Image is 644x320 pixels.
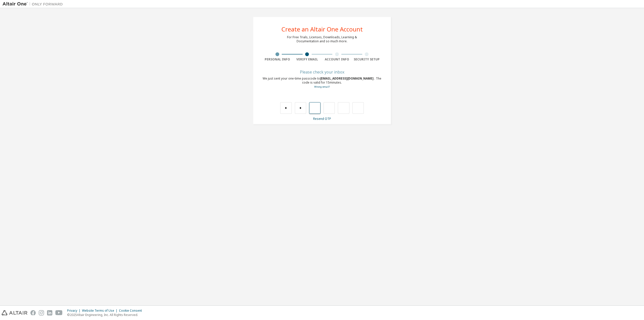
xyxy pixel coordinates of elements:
[119,309,145,313] div: Cookie Consent
[313,117,331,121] a: Resend OTP
[287,35,357,43] div: For Free Trials, Licenses, Downloads, Learning & Documentation and so much more.
[320,76,374,81] span: [EMAIL_ADDRESS][DOMAIN_NAME]
[262,70,382,74] div: Please check your inbox
[39,310,44,315] img: instagram.svg
[47,310,52,315] img: linkedin.svg
[55,310,63,315] img: youtube.svg
[2,310,27,315] img: altair_logo.svg
[292,57,322,61] div: Verify Email
[262,77,382,89] div: We just sent your one-time passcode to . The code is valid for 15 minutes.
[352,57,382,61] div: Security Setup
[281,26,363,32] div: Create an Altair One Account
[314,85,330,88] a: Go back to the registration form
[67,309,82,313] div: Privacy
[82,309,119,313] div: Website Terms of Use
[262,57,292,61] div: Personal Info
[3,2,65,7] img: Altair One
[322,57,352,61] div: Account Info
[67,313,145,317] p: © 2025 Altair Engineering, Inc. All Rights Reserved.
[30,310,36,315] img: facebook.svg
